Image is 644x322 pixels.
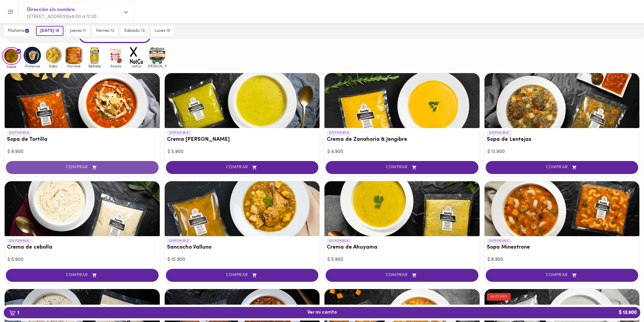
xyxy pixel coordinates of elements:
[8,28,30,34] span: mañana
[148,64,167,68] span: [PERSON_NAME]
[168,149,317,155] div: $ 5.900
[151,26,174,36] button: lunes 15
[9,310,16,316] img: cart.png
[121,26,148,36] button: sábado 13
[2,65,21,69] span: Sopas
[85,64,104,68] span: Bebidas
[96,28,114,34] span: viernes 12
[326,161,478,174] button: COMPRAR
[485,73,640,128] div: Sopa de Lentejas
[487,293,511,301] div: AGOTADO
[167,245,318,251] h3: Sancocho Valluno
[167,238,192,244] p: DISPONIBLE
[44,64,63,68] span: Sides
[166,269,319,282] button: COMPRAR
[7,137,157,143] h3: Sopa de Tortilla
[7,238,32,244] p: DISPONIBLE
[168,256,317,263] div: $ 10.900
[326,269,478,282] button: COMPRAR
[27,14,97,19] span: [STREET_ADDRESS] • 9:00 a 12:30
[4,26,33,36] button: mañana
[324,181,480,236] div: Crema de Ahuyama
[65,46,83,65] img: Hornear
[44,46,63,65] img: Sides
[5,309,23,317] b: 1
[155,28,170,34] span: lunes 15
[5,73,160,128] div: Sopa de Tortilla
[23,64,42,68] span: Proteinas
[166,161,319,174] button: COMPRAR
[167,130,192,136] p: DISPONIBLE
[487,149,637,155] div: $ 13.900
[486,269,639,282] button: COMPRAR
[485,181,640,236] div: Sopa Minestrone
[324,73,480,128] div: Crema de Zanahoria & Jengibre
[173,165,311,170] span: COMPRAR
[127,64,146,68] span: notCo
[36,26,63,36] button: [DATE] 10
[487,256,637,263] div: $ 8.900
[173,273,311,278] span: COMPRAR
[333,165,471,170] span: COMPRAR
[66,26,89,36] button: jueves 11
[3,5,18,19] button: Menu
[70,28,86,34] span: jueves 11
[8,256,157,263] div: $ 5.900
[327,149,477,155] div: $ 4.900
[487,245,637,251] h3: Sopa Minestrone
[13,273,151,278] span: COMPRAR
[6,269,159,282] button: COMPRAR
[7,130,32,136] p: DISPONIBLE
[610,288,638,316] iframe: Messagebird Livechat Widget
[40,28,59,34] span: [DATE] 10
[327,245,477,251] h3: Crema de Ahuyama
[2,47,21,65] img: Sopas
[106,46,125,65] img: Snacks
[307,310,337,315] span: Ver mi carrito
[167,137,318,143] h3: Crema [PERSON_NAME]
[327,238,351,244] p: DISPONIBLE
[333,273,471,278] span: COMPRAR
[486,161,639,174] button: COMPRAR
[92,26,118,36] button: viernes 12
[487,137,637,143] h3: Sopa de Lentejas
[327,130,351,136] p: DISPONIBLE
[65,64,83,68] span: Hornear
[27,6,120,14] span: Dirección sin nombre
[487,238,511,244] p: DISPONIBLE
[127,46,146,65] img: notCo
[124,28,145,34] span: sábado 13
[165,73,320,128] div: Crema del Huerto
[487,130,511,136] p: DISPONIBLE
[493,273,631,278] span: COMPRAR
[13,165,151,170] span: COMPRAR
[148,46,167,65] img: mullens
[327,137,477,143] h3: Crema de Zanahoria & Jengibre
[493,165,631,170] span: COMPRAR
[7,245,157,251] h3: Crema de cebolla
[327,256,477,263] div: $ 5.900
[165,181,320,236] div: Sancocho Valluno
[4,307,640,318] button: 1Ver mi carrito$ 13.900
[85,46,104,65] img: Bebidas
[106,64,125,68] span: Snacks
[5,181,160,236] div: Crema de cebolla
[8,149,157,155] div: $ 8.900
[23,46,42,65] img: Proteinas
[6,161,159,174] button: COMPRAR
